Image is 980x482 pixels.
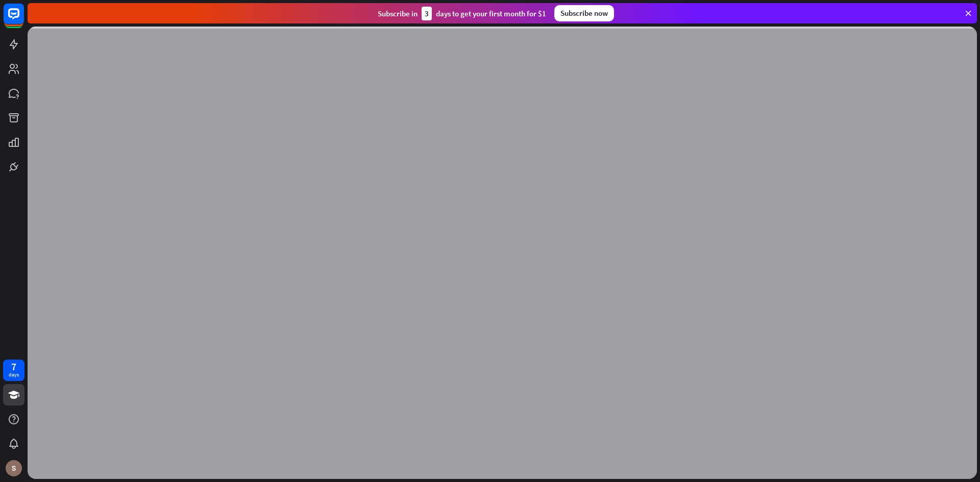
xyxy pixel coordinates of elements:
[554,5,614,21] div: Subscribe now
[9,371,19,378] div: days
[422,7,432,20] div: 3
[3,360,24,381] a: 7 days
[11,362,16,371] div: 7
[378,7,546,20] div: Subscribe in days to get your first month for $1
